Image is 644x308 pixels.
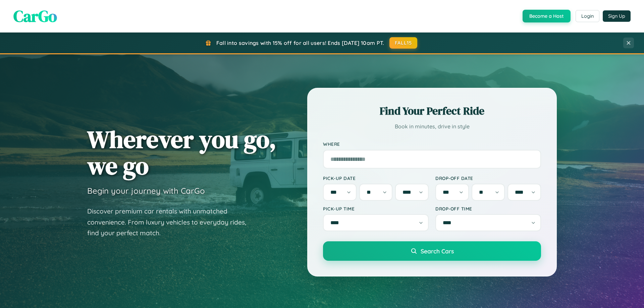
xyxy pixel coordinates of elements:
label: Pick-up Date [323,175,429,181]
h1: Wherever you go, we go [87,126,276,179]
span: CarGo [13,5,57,27]
button: Sign Up [603,10,631,22]
button: Become a Host [523,10,571,22]
button: FALL15 [389,37,418,49]
button: Login [576,10,599,22]
button: Search Cars [323,241,541,261]
h2: Find Your Perfect Ride [323,104,541,118]
h3: Begin your journey with CarGo [87,186,205,196]
label: Drop-off Date [435,175,541,181]
p: Book in minutes, drive in style [323,122,541,131]
label: Drop-off Time [435,206,541,211]
span: Search Cars [421,247,454,255]
p: Discover premium car rentals with unmatched convenience. From luxury vehicles to everyday rides, ... [87,206,255,239]
span: Fall into savings with 15% off for all users! Ends [DATE] 10am PT. [216,40,384,46]
label: Where [323,141,541,147]
label: Pick-up Time [323,206,429,211]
